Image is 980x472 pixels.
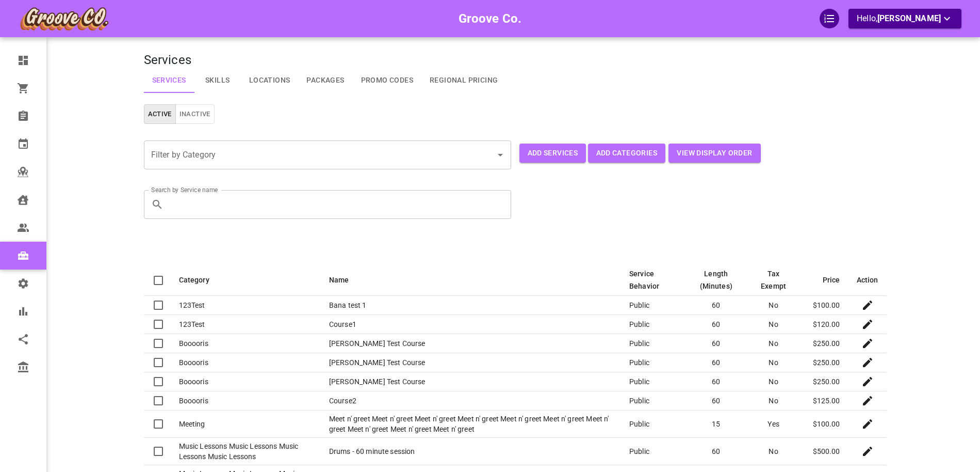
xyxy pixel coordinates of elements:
[861,375,874,388] svg: Edit
[684,264,748,296] th: Length (Minutes)
[321,296,621,315] td: Bana test 1
[421,68,506,93] a: Regional Pricing
[298,68,352,93] a: Packages
[241,68,299,93] a: Locations
[321,391,621,411] td: Course2
[621,372,684,391] td: Public
[813,377,840,386] span: $250.00
[813,320,840,328] span: $120.00
[171,264,321,296] th: Category
[857,12,953,25] p: Hello,
[519,144,586,163] button: Add Services
[684,315,748,334] td: 60
[321,438,621,465] td: Drums - 60 minute session
[748,264,798,296] th: Tax Exempt
[748,438,798,465] td: No
[813,397,840,405] span: $125.00
[684,334,748,353] td: 60
[748,334,798,353] td: No
[171,353,321,372] td: Booooris
[171,372,321,391] td: Booooris
[621,391,684,411] td: Public
[748,296,798,315] td: No
[684,438,748,465] td: 60
[848,264,887,296] th: Action
[144,53,887,68] h4: Services
[144,104,176,124] button: Active
[621,296,684,315] td: Public
[321,353,621,372] td: [PERSON_NAME] Test Course
[820,9,839,28] div: QuickStart Guide
[621,411,684,438] td: Public
[684,372,748,391] td: 60
[684,296,748,315] td: 60
[171,391,321,411] td: Booooris
[321,411,621,438] td: Meet n' greet Meet n' greet Meet n' greet Meet n' greet Meet n' greet Meet n' greet Meet n' greet...
[861,356,874,369] svg: Edit
[621,264,684,296] th: Service Behavior
[813,447,840,455] span: $500.00
[748,315,798,334] td: No
[798,264,848,296] th: Price
[588,144,666,163] button: Add Categories
[861,445,874,458] svg: Edit
[19,6,109,32] img: company-logo
[861,318,874,331] svg: Edit
[194,68,241,93] a: Skills
[171,438,321,465] td: Music Lessons Music Lessons Music Lessons Music Lessons
[621,353,684,372] td: Public
[848,9,961,28] button: Hello,[PERSON_NAME]
[321,315,621,334] td: Course1
[877,13,941,23] span: [PERSON_NAME]
[151,185,218,194] label: Search by Service name
[748,353,798,372] td: No
[748,372,798,391] td: No
[321,334,621,353] td: [PERSON_NAME] Test Course
[493,148,508,162] button: Open
[813,358,840,367] span: $250.00
[861,337,874,350] svg: Edit
[171,315,321,334] td: 123Test
[459,9,522,28] h6: Groove Co.
[861,299,874,311] svg: Edit
[813,339,840,348] span: $250.00
[621,334,684,353] td: Public
[748,391,798,411] td: No
[861,418,874,430] svg: Edit
[748,411,798,438] td: Yes
[684,391,748,411] td: 60
[813,301,840,309] span: $100.00
[171,296,321,315] td: 123Test
[321,264,621,296] th: Name
[353,68,421,93] a: Promo Codes
[668,144,760,163] button: View Display Order
[175,104,215,124] button: Inactive
[321,372,621,391] td: [PERSON_NAME] Test Course
[813,420,840,428] span: $100.00
[171,334,321,353] td: Booooris
[171,411,321,438] td: Meeting
[684,353,748,372] td: 60
[144,68,194,93] a: Services
[684,411,748,438] td: 15
[621,438,684,465] td: Public
[621,315,684,334] td: Public
[861,395,874,407] svg: Edit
